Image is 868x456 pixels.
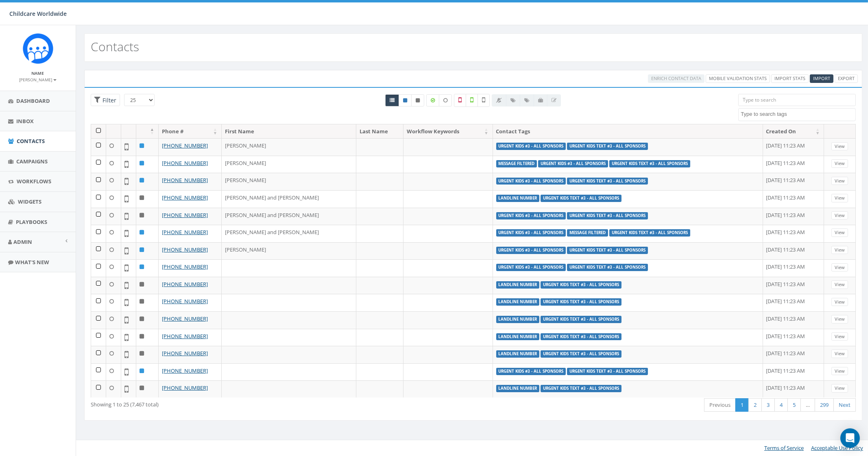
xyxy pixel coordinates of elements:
[609,160,690,167] label: Urgent Kids Text #3 - All Sponsors
[831,246,848,254] a: View
[763,294,824,311] td: [DATE] 11:23 AM
[763,259,824,277] td: [DATE] 11:23 AM
[222,208,356,225] td: [PERSON_NAME] and [PERSON_NAME]
[706,74,770,83] a: Mobile Validation Stats
[833,398,856,412] a: Next
[20,77,57,83] small: [PERSON_NAME]
[496,212,566,219] label: Urgent Kids #3 - All Sponsors
[454,94,466,107] label: Not a Mobile
[399,94,412,106] a: Active
[162,384,208,391] a: [PHONE_NUMBER]
[496,368,566,375] label: Urgent Kids #3 - All Sponsors
[831,228,848,237] a: View
[162,142,208,149] a: [PHONE_NUMBER]
[567,178,648,185] label: Urgent Kids Text #3 - All Sponsors
[810,74,833,83] a: Import
[32,70,44,76] small: Name
[763,124,824,139] th: Created On: activate to sort column ascending
[162,228,208,236] a: [PHONE_NUMBER]
[763,277,824,294] td: [DATE] 11:23 AM
[831,211,848,220] a: View
[763,156,824,173] td: [DATE] 11:23 AM
[771,74,809,83] a: Import Stats
[100,96,116,104] span: Filter
[17,178,51,185] span: Workflows
[16,158,48,165] span: Campaigns
[813,75,830,81] span: Import
[609,229,690,237] label: Urgent Kids Text #3 - All Sponsors
[704,398,736,412] a: Previous
[763,311,824,329] td: [DATE] 11:23 AM
[567,143,648,150] label: Urgent Kids Text #3 - All Sponsors
[496,350,540,358] label: landline number
[162,350,208,357] a: [PHONE_NUMBER]
[18,198,41,205] span: Widgets
[411,94,424,106] a: Opted Out
[831,332,848,341] a: View
[16,97,50,104] span: Dashboard
[748,398,762,412] a: 2
[787,398,801,412] a: 5
[496,229,566,237] label: Urgent Kids #3 - All Sponsors
[496,264,566,271] label: Urgent Kids #3 - All Sponsors
[738,94,855,106] input: Type to search
[162,315,208,322] a: [PHONE_NUMBER]
[541,195,622,202] label: Urgent Kids Text #3 - All Sponsors
[763,173,824,190] td: [DATE] 11:23 AM
[831,384,848,393] a: View
[761,398,775,412] a: 3
[835,74,858,83] a: Export
[800,398,815,412] a: …
[159,124,222,139] th: Phone #: activate to sort column ascending
[541,333,622,341] label: Urgent Kids Text #3 - All Sponsors
[162,159,208,167] a: [PHONE_NUMBER]
[735,398,749,412] a: 1
[403,98,407,103] i: This phone number is subscribed and will receive texts.
[162,280,208,288] a: [PHONE_NUMBER]
[23,33,53,64] img: Rally_Corp_Icon.png
[763,363,824,381] td: [DATE] 11:23 AM
[496,316,540,323] label: landline number
[840,428,860,448] div: Open Intercom Messenger
[741,111,855,118] textarea: Search
[162,263,208,270] a: [PHONE_NUMBER]
[17,137,45,145] span: Contacts
[567,264,648,271] label: Urgent Kids Text #3 - All Sponsors
[831,194,848,202] a: View
[91,397,402,408] div: Showing 1 to 25 (7,467 total)
[222,124,356,139] th: First Name
[831,280,848,289] a: View
[496,178,566,185] label: Urgent Kids #3 - All Sponsors
[831,298,848,306] a: View
[439,94,452,106] label: Data not Enriched
[541,350,622,358] label: Urgent Kids Text #3 - All Sponsors
[222,156,356,173] td: [PERSON_NAME]
[831,350,848,358] a: View
[91,94,120,106] span: Advance Filter
[774,398,788,412] a: 4
[162,194,208,201] a: [PHONE_NUMBER]
[496,281,540,289] label: landline number
[567,229,608,237] label: message filtered
[496,195,540,202] label: landline number
[16,218,47,226] span: Playbooks
[162,176,208,184] a: [PHONE_NUMBER]
[162,246,208,253] a: [PHONE_NUMBER]
[162,367,208,374] a: [PHONE_NUMBER]
[831,263,848,272] a: View
[763,346,824,363] td: [DATE] 11:23 AM
[831,367,848,376] a: View
[10,10,67,17] span: Childcare Worldwide
[496,247,566,254] label: Urgent Kids #3 - All Sponsors
[20,76,57,83] a: [PERSON_NAME]
[764,444,804,452] a: Terms of Service
[763,329,824,346] td: [DATE] 11:23 AM
[416,98,420,103] i: This phone number is unsubscribed and has opted-out of all texts.
[541,385,622,392] label: Urgent Kids Text #3 - All Sponsors
[385,94,399,106] a: All contacts
[831,142,848,151] a: View
[811,444,863,452] a: Acceptable Use Policy
[222,138,356,156] td: [PERSON_NAME]
[831,159,848,168] a: View
[222,173,356,190] td: [PERSON_NAME]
